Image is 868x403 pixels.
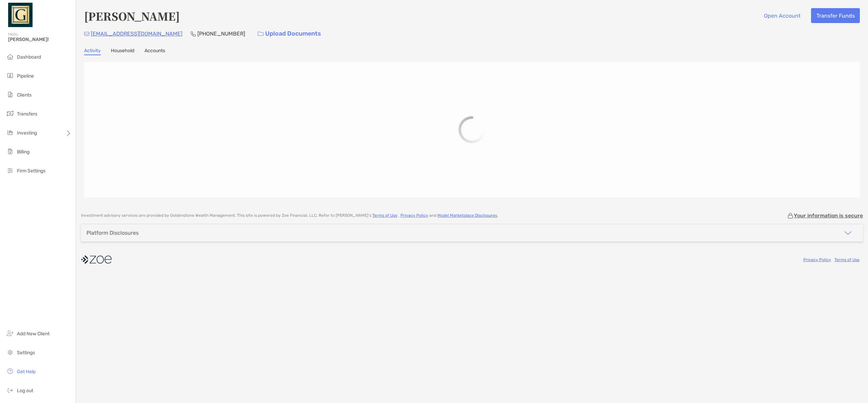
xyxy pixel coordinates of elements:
img: company logo [81,252,112,267]
a: Upload Documents [253,26,325,41]
span: Pipeline [17,73,34,79]
img: get-help icon [6,367,14,375]
a: Household [111,48,134,55]
img: pipeline icon [6,71,14,80]
img: firm-settings icon [6,166,14,174]
span: Transfers [17,111,37,117]
h4: [PERSON_NAME] [84,8,180,24]
p: [EMAIL_ADDRESS][DOMAIN_NAME] [91,29,182,38]
a: Accounts [144,48,165,55]
p: [PHONE_NUMBER] [197,29,245,38]
img: Phone Icon [191,31,196,37]
img: clients icon [6,90,14,99]
a: Terms of Use [372,213,397,218]
div: Platform Disclosures [86,230,139,236]
img: billing icon [6,147,14,155]
img: dashboard icon [6,52,14,61]
img: transfers icon [6,109,14,118]
img: investing icon [6,128,14,136]
p: Investment advisory services are provided by Goldenstone Wealth Management . This site is powered... [81,213,498,218]
span: Add New Client [17,331,50,337]
img: logout icon [6,386,14,394]
span: Dashboard [17,54,41,60]
a: Privacy Policy [400,213,428,218]
img: add_new_client icon [6,329,14,337]
img: icon arrow [844,229,852,237]
span: [PERSON_NAME]! [8,37,72,42]
a: Model Marketplace Disclosures [437,213,497,218]
a: Activity [84,48,101,55]
a: Privacy Policy [803,257,831,262]
span: Investing [17,130,37,136]
span: Get Help [17,369,36,375]
img: button icon [258,31,263,36]
img: Zoe Logo [8,3,33,27]
img: settings icon [6,348,14,356]
span: Billing [17,149,29,155]
button: Transfer Funds [811,8,860,23]
span: Log out [17,388,33,394]
p: Your information is secure [794,212,863,219]
span: Settings [17,350,35,356]
img: Email Icon [84,32,90,36]
a: Terms of Use [834,257,860,262]
button: Open Account [758,8,806,23]
span: Firm Settings [17,168,45,174]
span: Clients [17,92,32,98]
